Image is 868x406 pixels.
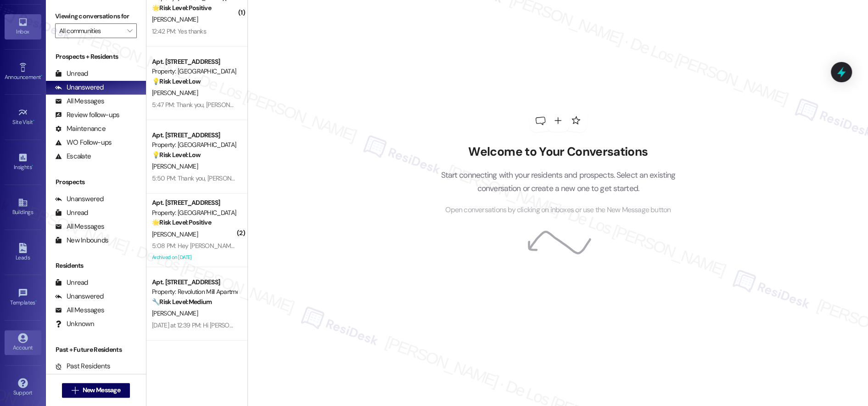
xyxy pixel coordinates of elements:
strong: 🌟 Risk Level: Positive [152,4,211,12]
div: Unread [55,69,88,79]
span: New Message [83,385,120,395]
button: New Message [62,383,130,398]
span: [PERSON_NAME] [152,89,198,97]
div: Past Residents [55,361,111,371]
span: • [35,298,37,304]
div: Residents [46,261,146,271]
div: Apt. [STREET_ADDRESS] [152,57,237,67]
strong: 💡 Risk Level: Low [152,77,201,85]
div: All Messages [55,222,104,231]
div: Apt. [STREET_ADDRESS] [152,277,237,287]
strong: 🔧 Risk Level: Medium [152,298,212,306]
a: Support [5,375,41,400]
div: Unread [55,278,88,288]
div: Apt. [STREET_ADDRESS] [152,130,237,140]
a: Inbox [5,14,41,39]
div: Prospects + Residents [46,52,146,62]
span: [PERSON_NAME] [152,309,198,317]
span: • [33,118,34,124]
div: Property: Revolution Mill Apartments [152,287,237,297]
div: Property: [GEOGRAPHIC_DATA] [152,208,237,218]
div: Unread [55,208,88,218]
span: [PERSON_NAME] [152,15,198,23]
strong: 🌟 Risk Level: Positive [152,218,211,226]
span: Open conversations by clicking on inboxes or use the New Message button [445,204,671,216]
input: All communities [59,23,122,38]
div: New Inbounds [55,236,108,245]
div: Prospects [46,177,146,187]
div: [DATE] at 12:39 PM: Hi [PERSON_NAME]! I'm checking in on your latest work order (Would you please... [152,321,704,329]
p: Start connecting with your residents and prospects. Select an existing conversation or create a n... [427,169,689,195]
strong: 💡 Risk Level: Low [152,151,201,159]
div: Past + Future Residents [46,345,146,355]
a: Templates • [5,285,41,310]
div: All Messages [55,96,104,106]
span: [PERSON_NAME] [152,162,198,170]
div: 5:50 PM: Thank you, [PERSON_NAME], for sharing your feedback! Both a cold plunge and a Stairmaste... [152,174,797,182]
div: Maintenance [55,124,106,134]
h2: Welcome to Your Conversations [427,145,689,159]
div: Review follow-ups [55,110,119,120]
span: • [41,73,42,79]
a: Insights • [5,150,41,175]
a: Buildings [5,195,41,220]
div: Unanswered [55,194,104,204]
span: [PERSON_NAME] [152,230,198,238]
div: All Messages [55,305,104,315]
i:  [72,387,78,394]
div: Property: [GEOGRAPHIC_DATA] [152,140,237,150]
div: Apt. [STREET_ADDRESS] [152,198,237,208]
a: Site Visit • [5,105,41,130]
a: Leads [5,240,41,265]
div: Unanswered [55,292,104,301]
span: • [32,163,33,169]
div: Unanswered [55,83,104,92]
div: 12:42 PM: Yes thanks [152,27,206,35]
div: 5:08 PM: Hey [PERSON_NAME]! We’re always looking for ways to improve and would love your feedback... [152,242,731,250]
div: Unknown [55,319,94,329]
div: WO Follow-ups [55,138,112,147]
div: Property: [GEOGRAPHIC_DATA] [152,67,237,76]
div: Escalate [55,152,91,161]
a: Account [5,330,41,355]
i:  [127,27,132,34]
div: Archived on [DATE] [151,252,238,263]
label: Viewing conversations for [55,9,137,23]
